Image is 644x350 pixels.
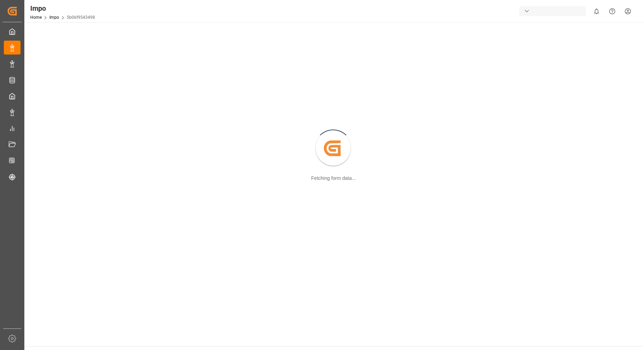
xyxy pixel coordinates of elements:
[604,3,620,19] button: Help Center
[30,15,42,20] a: Home
[30,3,95,14] div: Impo
[589,3,604,19] button: show 0 new notifications
[49,15,59,20] a: Impo
[311,175,356,182] div: Fetching form data...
